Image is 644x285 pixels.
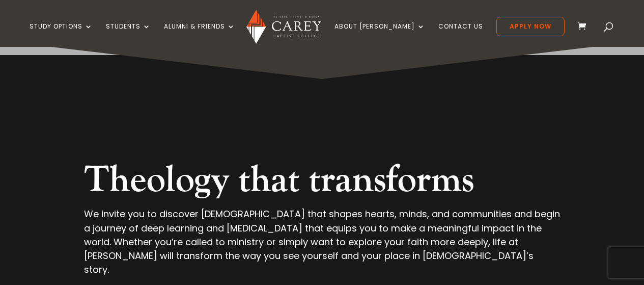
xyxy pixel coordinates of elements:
[30,23,93,47] a: Study Options
[246,10,321,44] img: Carey Baptist College
[106,23,151,47] a: Students
[438,23,483,47] a: Contact Us
[84,158,560,207] h2: Theology that transforms
[164,23,235,47] a: Alumni & Friends
[496,17,565,36] a: Apply Now
[334,23,425,47] a: About [PERSON_NAME]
